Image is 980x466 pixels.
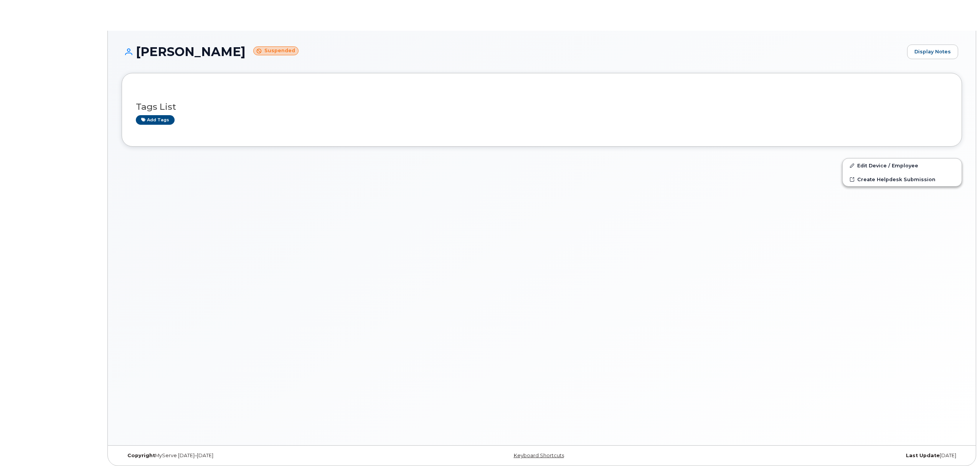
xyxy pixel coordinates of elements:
[843,159,962,172] a: Edit Device / Employee
[253,46,299,55] small: Suspended
[514,453,564,458] a: Keyboard Shortcuts
[127,453,155,458] strong: Copyright
[136,102,948,112] h3: Tags List
[136,115,175,125] a: Add tags
[122,45,903,58] h1: [PERSON_NAME]
[843,172,962,186] a: Create Helpdesk Submission
[682,453,962,459] div: [DATE]
[906,453,940,458] strong: Last Update
[122,453,402,459] div: MyServe [DATE]–[DATE]
[907,45,958,59] a: Display Notes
